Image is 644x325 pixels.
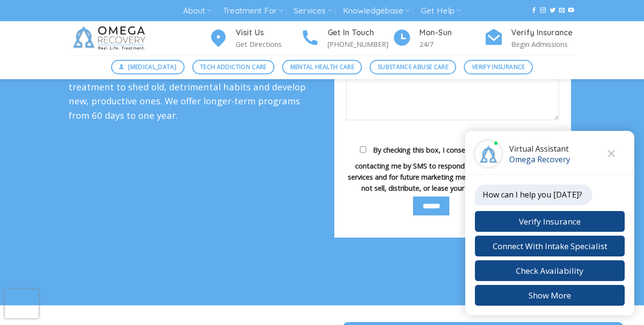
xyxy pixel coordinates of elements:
[568,7,574,14] a: Follow on YouTube
[484,27,576,50] a: Verify Insurance Begin Admissions
[346,62,559,120] textarea: Your message (optional)
[531,7,537,14] a: Follow on Facebook
[328,27,392,39] h4: Get In Touch
[370,60,456,74] a: Substance Abuse Care
[223,2,283,20] a: Treatment For
[200,62,267,71] span: Tech Addiction Care
[421,2,461,20] a: Get Help
[294,2,332,20] a: Services
[511,39,576,50] p: Begin Admissions
[69,21,153,55] img: Omega Recovery
[346,51,559,127] label: Your message (optional)
[192,60,275,74] a: Tech Addiction Care
[301,27,392,50] a: Get In Touch [PHONE_NUMBER]
[183,2,212,20] a: About
[511,27,576,39] h4: Verify Insurance
[419,27,484,39] h4: Mon-Sun
[236,27,301,39] h4: Visit Us
[69,51,315,122] p: At Omega, we provide thorough and methodical treatment to shed old, detrimental habits and develo...
[343,2,410,20] a: Knowledgebase
[290,62,354,71] span: Mental Health Care
[378,62,448,71] span: Substance Abuse Care
[419,39,484,50] p: 24/7
[209,27,301,50] a: Visit Us Get Directions
[464,60,533,74] a: Verify Insurance
[128,62,176,71] span: [MEDICAL_DATA]
[111,60,185,74] a: [MEDICAL_DATA]
[540,7,546,14] a: Follow on Instagram
[328,39,392,50] p: [PHONE_NUMBER]
[472,62,525,71] span: Verify Insurance
[360,146,366,153] input: By checking this box, I consent to Omega Recovery contacting me by SMS to respond to my above inq...
[550,7,556,14] a: Follow on Twitter
[236,39,301,50] p: Get Directions
[559,7,565,14] a: Send us an email
[282,60,362,74] a: Mental Health Care
[348,145,548,193] span: By checking this box, I consent to Omega Recovery contacting me by SMS to respond to my above inq...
